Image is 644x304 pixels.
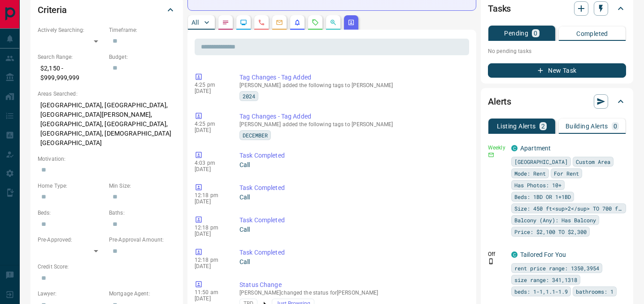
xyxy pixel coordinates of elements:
p: Mortgage Agent: [109,290,176,298]
p: 4:03 pm [195,160,226,166]
p: Timeframe: [109,26,176,34]
p: Call [239,160,466,170]
svg: Email [488,152,494,158]
p: [DATE] [195,295,226,302]
svg: Opportunities [330,19,337,26]
p: Tag Changes - Tag Added [239,73,466,82]
p: Off [488,250,506,258]
span: Has Photos: 10+ [514,181,561,189]
p: Areas Searched: [38,90,176,98]
span: Mode: Rent [514,169,546,178]
p: 4:25 pm [195,82,226,88]
p: Call [239,193,466,202]
p: [PERSON_NAME] added the following tags to [PERSON_NAME] [239,82,466,88]
p: Budget: [109,53,176,61]
span: [GEOGRAPHIC_DATA] [514,157,568,166]
p: $2,150 - $999,999,999 [38,61,104,85]
p: [PERSON_NAME] added the following tags to [PERSON_NAME] [239,121,466,128]
span: Balcony (Any): Has Balcony [514,216,596,225]
p: Home Type: [38,182,104,190]
p: Beds: [38,209,104,217]
p: Pending [504,30,528,36]
p: Lawyer: [38,290,104,298]
div: Alerts [488,91,626,112]
p: Credit Score: [38,263,176,271]
a: Apartment [520,145,551,152]
p: Task Completed [239,151,466,160]
p: 4:25 pm [195,121,226,127]
svg: Push Notification Only [488,258,494,264]
span: beds: 1-1,1.1-1.9 [514,287,568,296]
span: bathrooms: 1 [576,287,614,296]
svg: Emails [276,19,283,26]
p: Call [239,225,466,234]
p: No pending tasks [488,44,626,58]
span: Custom Area [576,157,610,166]
svg: Requests [312,19,319,26]
p: Task Completed [239,183,466,193]
span: rent price range: 1350,3954 [514,264,599,273]
p: Search Range: [38,53,104,61]
p: Pre-Approved: [38,236,104,244]
p: Weekly [488,144,506,152]
svg: Notes [222,19,229,26]
a: Tailored For You [520,251,566,258]
p: Status Change [239,280,466,290]
p: 0 [614,123,617,129]
button: New Task [488,63,626,78]
h2: Tasks [488,1,511,16]
span: Price: $2,100 TO $2,300 [514,227,587,236]
span: Beds: 1BD OR 1+1BD [514,192,571,201]
p: Task Completed [239,216,466,225]
p: 0 [534,30,537,36]
p: [DATE] [195,263,226,269]
span: size range: 341,1318 [514,275,577,284]
p: Min Size: [109,182,176,190]
div: condos.ca [511,251,518,258]
span: For Rent [554,169,579,178]
p: 11:50 am [195,289,226,295]
svg: Lead Browsing Activity [240,19,247,26]
p: Task Completed [239,248,466,257]
svg: Calls [258,19,265,26]
p: 2 [541,123,545,129]
div: condos.ca [511,145,518,151]
span: DECEMBER [243,131,268,140]
p: Pre-Approval Amount: [109,236,176,244]
h2: Criteria [38,3,67,17]
p: Motivation: [38,155,176,163]
p: [DATE] [195,198,226,205]
svg: Listing Alerts [294,19,301,26]
p: Call [239,257,466,267]
p: [DATE] [195,88,226,94]
p: [DATE] [195,166,226,172]
p: 12:18 pm [195,225,226,231]
p: [PERSON_NAME] changed the status for [PERSON_NAME] [239,290,466,296]
p: Building Alerts [566,123,608,129]
p: Listing Alerts [497,123,536,129]
p: [GEOGRAPHIC_DATA], [GEOGRAPHIC_DATA], [GEOGRAPHIC_DATA][PERSON_NAME], [GEOGRAPHIC_DATA], [GEOGRAP... [38,98,176,150]
p: 12:18 pm [195,192,226,198]
h2: Alerts [488,94,511,109]
svg: Agent Actions [348,19,355,26]
p: [DATE] [195,127,226,133]
p: Actively Searching: [38,26,104,34]
p: Baths: [109,209,176,217]
p: Completed [576,31,608,37]
p: [DATE] [195,231,226,237]
span: Size: 450 ft<sup>2</sup> TO 700 ft<sup>2</sup> [514,204,623,213]
p: Tag Changes - Tag Added [239,112,466,121]
p: All [191,19,199,26]
p: 12:18 pm [195,257,226,263]
span: 2024 [243,92,255,101]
